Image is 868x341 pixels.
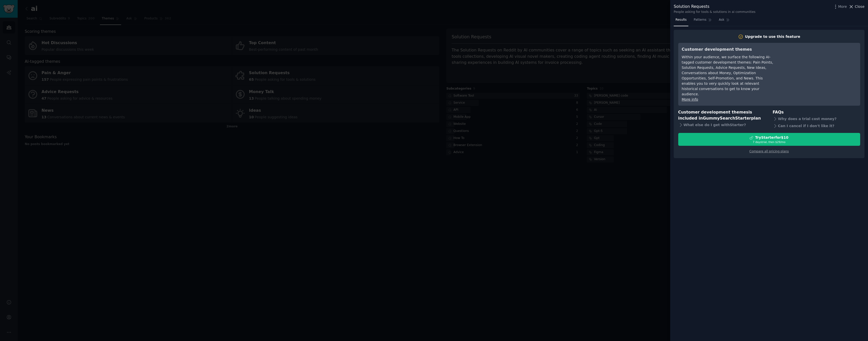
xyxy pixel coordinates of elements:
[674,10,755,14] div: People asking for tools & solutions in ai communities
[781,46,857,84] iframe: YouTube video player
[749,150,789,153] a: Compare all pricing plans
[773,122,860,129] div: Can I cancel if I don't like it?
[674,4,755,10] div: Solution Requests
[675,18,687,22] span: Results
[719,18,724,22] span: Ask
[678,133,860,146] button: TryStarterfor$107 daystrial, then $29/mo
[755,135,788,140] div: Try Starter for $10
[773,115,860,122] div: Why does a trial cost money?
[682,97,698,101] a: More info
[692,16,713,26] a: Patterns
[833,4,847,9] button: More
[679,140,860,144] div: 7 days trial, then $ 29 /mo
[682,46,774,53] h3: Customer development themes
[717,16,731,26] a: Ask
[773,109,860,116] h3: FAQs
[838,4,847,9] span: More
[678,109,766,122] h3: Customer development themes is included in plan
[674,16,688,26] a: Results
[682,54,774,97] div: Within your audience, we surface the following AI-tagged customer development themes: Pain Points...
[694,18,706,22] span: Patterns
[849,4,864,9] button: Close
[855,4,864,9] span: Close
[678,122,766,129] div: What else do I get with Starter ?
[745,34,800,39] div: Upgrade to use this feature
[703,116,751,121] span: GummySearch Starter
